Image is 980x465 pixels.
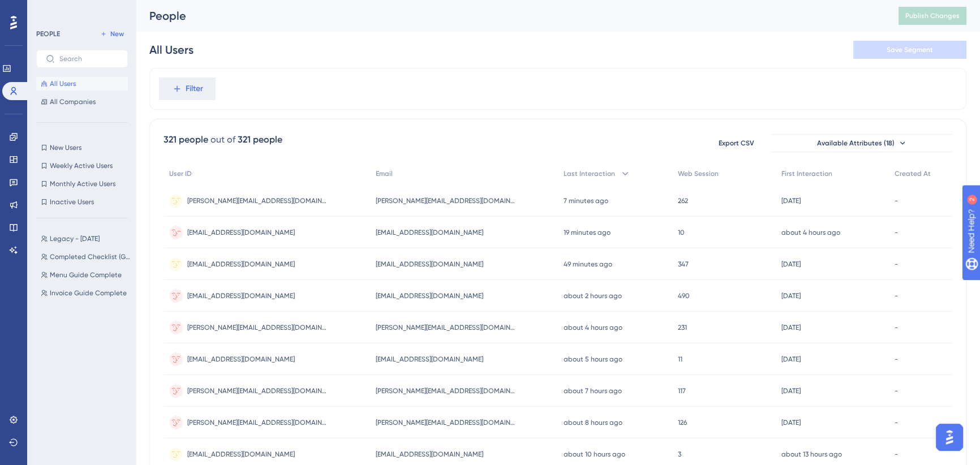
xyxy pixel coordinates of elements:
[781,387,800,395] time: [DATE]
[187,291,295,300] span: [EMAIL_ADDRESS][DOMAIN_NAME]
[895,450,898,459] span: -
[36,141,128,154] button: New Users
[50,289,127,298] span: Invoice Guide Complete
[678,386,686,395] span: 117
[376,450,483,459] span: [EMAIL_ADDRESS][DOMAIN_NAME]
[781,324,800,331] time: [DATE]
[895,260,898,269] span: -
[50,179,115,188] span: Monthly Active Users
[187,260,295,269] span: [EMAIL_ADDRESS][DOMAIN_NAME]
[899,7,966,25] button: Publish Changes
[781,197,800,205] time: [DATE]
[376,418,517,427] span: [PERSON_NAME][EMAIL_ADDRESS][DOMAIN_NAME]
[895,418,898,427] span: -
[376,260,483,269] span: [EMAIL_ADDRESS][DOMAIN_NAME]
[895,323,898,332] span: -
[187,418,329,427] span: [PERSON_NAME][EMAIL_ADDRESS][DOMAIN_NAME]
[36,177,128,191] button: Monthly Active Users
[376,323,517,332] span: [PERSON_NAME][EMAIL_ADDRESS][DOMAIN_NAME]
[36,77,128,91] button: All Users
[50,79,76,88] span: All Users
[376,291,483,300] span: [EMAIL_ADDRESS][DOMAIN_NAME]
[895,291,898,300] span: -
[149,42,194,58] div: All Users
[564,450,625,458] time: about 10 hours ago
[895,169,931,178] span: Created At
[36,250,135,264] button: Completed Checklist (Getting Started)
[50,143,81,152] span: New Users
[678,196,688,205] span: 262
[708,134,764,152] button: Export CSV
[187,323,329,332] span: [PERSON_NAME][EMAIL_ADDRESS][DOMAIN_NAME]
[564,229,611,236] time: 19 minutes ago
[149,8,870,24] div: People
[169,169,192,178] span: User ID
[164,133,208,147] div: 321 people
[27,3,71,16] span: Need Help?
[781,169,832,178] span: First Interaction
[564,387,622,395] time: about 7 hours ago
[36,195,128,209] button: Inactive Users
[564,355,622,363] time: about 5 hours ago
[50,270,122,279] span: Menu Guide Complete
[895,196,898,205] span: -
[895,386,898,395] span: -
[36,159,128,173] button: Weekly Active Users
[771,134,952,152] button: Available Attributes (18)
[564,292,622,300] time: about 2 hours ago
[50,161,113,170] span: Weekly Active Users
[36,232,135,246] button: Legacy - [DATE]
[781,260,800,268] time: [DATE]
[895,228,898,237] span: -
[678,260,689,269] span: 347
[50,234,100,243] span: Legacy - [DATE]
[932,420,966,454] iframe: UserGuiding AI Assistant Launcher
[376,196,517,205] span: [PERSON_NAME][EMAIL_ADDRESS][DOMAIN_NAME]
[187,196,329,205] span: [PERSON_NAME][EMAIL_ADDRESS][DOMAIN_NAME]
[187,386,329,395] span: [PERSON_NAME][EMAIL_ADDRESS][DOMAIN_NAME]
[187,228,295,237] span: [EMAIL_ADDRESS][DOMAIN_NAME]
[79,6,82,15] div: 2
[895,355,898,364] span: -
[678,169,719,178] span: Web Session
[781,419,800,427] time: [DATE]
[36,286,135,300] button: Invoice Guide Complete
[187,450,295,459] span: [EMAIL_ADDRESS][DOMAIN_NAME]
[887,45,933,54] span: Save Segment
[853,41,966,59] button: Save Segment
[159,77,216,100] button: Filter
[564,260,612,268] time: 49 minutes ago
[376,386,517,395] span: [PERSON_NAME][EMAIL_ADDRESS][DOMAIN_NAME]
[36,95,128,109] button: All Companies
[678,355,682,364] span: 11
[96,27,128,41] button: New
[817,139,895,148] span: Available Attributes (18)
[678,450,681,459] span: 3
[564,197,608,205] time: 7 minutes ago
[781,292,800,300] time: [DATE]
[210,133,235,147] div: out of
[781,450,841,458] time: about 13 hours ago
[36,268,135,282] button: Menu Guide Complete
[376,228,483,237] span: [EMAIL_ADDRESS][DOMAIN_NAME]
[110,29,124,38] span: New
[59,55,118,63] input: Search
[36,29,60,38] div: PEOPLE
[905,11,960,20] span: Publish Changes
[678,228,685,237] span: 10
[187,355,295,364] span: [EMAIL_ADDRESS][DOMAIN_NAME]
[564,324,622,331] time: about 4 hours ago
[376,355,483,364] span: [EMAIL_ADDRESS][DOMAIN_NAME]
[564,169,615,178] span: Last Interaction
[50,197,94,206] span: Inactive Users
[719,139,754,148] span: Export CSV
[50,97,96,106] span: All Companies
[781,229,840,236] time: about 4 hours ago
[376,169,393,178] span: Email
[678,418,687,427] span: 126
[678,291,690,300] span: 490
[564,419,622,427] time: about 8 hours ago
[781,355,800,363] time: [DATE]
